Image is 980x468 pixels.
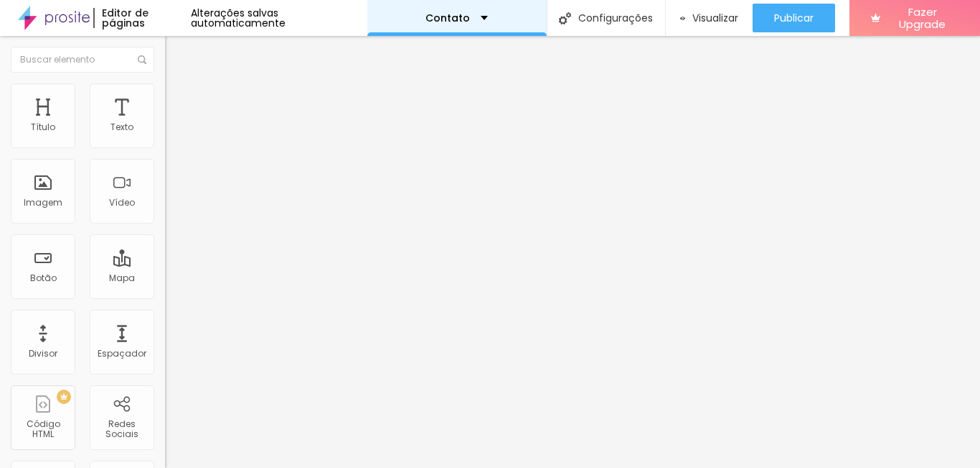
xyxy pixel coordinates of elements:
div: Código HTML [14,419,71,440]
img: Icone [559,12,571,24]
div: Alterações salvas automaticamente [191,8,367,28]
div: Editor de páginas [93,8,190,28]
div: Imagem [24,198,62,208]
span: Publicar [774,12,814,24]
button: Publicar [753,4,835,32]
input: Buscar elemento [11,47,154,73]
button: Visualizar [666,4,753,32]
span: Fazer Upgrade [886,6,958,31]
div: Vídeo [109,198,135,208]
div: Título [31,122,55,132]
img: Icone [138,55,146,64]
div: Texto [110,122,133,132]
div: Mapa [109,273,135,283]
p: Contato [425,13,470,23]
img: view-1.svg [680,12,686,24]
span: Visualizar [692,12,738,24]
div: Divisor [29,349,57,359]
div: Botão [30,273,57,283]
div: Espaçador [98,349,146,359]
div: Redes Sociais [93,419,150,440]
iframe: Editor [165,36,980,468]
